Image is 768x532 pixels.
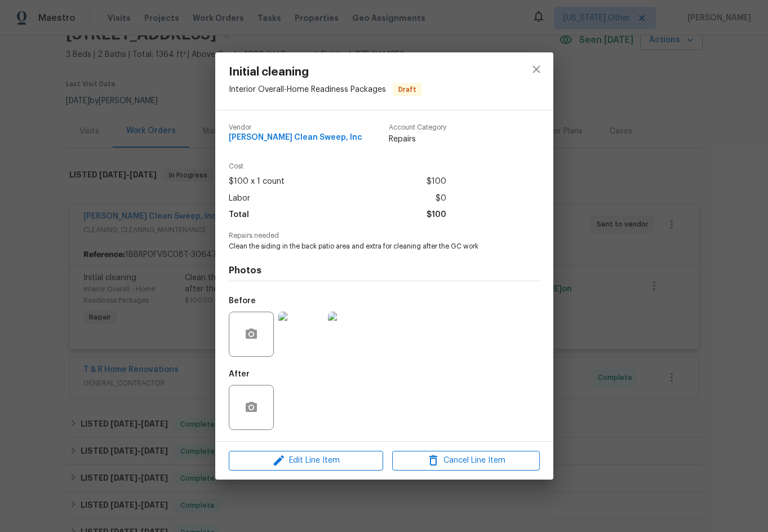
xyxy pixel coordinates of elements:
[396,454,536,468] span: Cancel Line Item
[229,124,362,131] span: Vendor
[229,66,422,78] span: Initial cleaning
[229,265,540,276] h4: Photos
[229,297,256,305] h5: Before
[229,86,386,94] span: Interior Overall - Home Readiness Packages
[389,134,446,145] span: Repairs
[427,174,446,190] span: $100
[229,207,249,223] span: Total
[232,454,380,468] span: Edit Line Item
[229,242,509,251] span: Clean the siding in the back patio area and extra for cleaning after the GC work
[523,56,550,83] button: close
[427,207,446,223] span: $100
[229,451,383,471] button: Edit Line Item
[229,134,362,142] span: [PERSON_NAME] Clean Sweep, Inc
[389,124,446,131] span: Account Category
[229,163,446,170] span: Cost
[436,190,446,207] span: $0
[229,190,250,207] span: Labor
[229,174,285,190] span: $100 x 1 count
[229,232,540,240] span: Repairs needed
[392,451,540,471] button: Cancel Line Item
[394,84,421,95] span: Draft
[229,370,250,378] h5: After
